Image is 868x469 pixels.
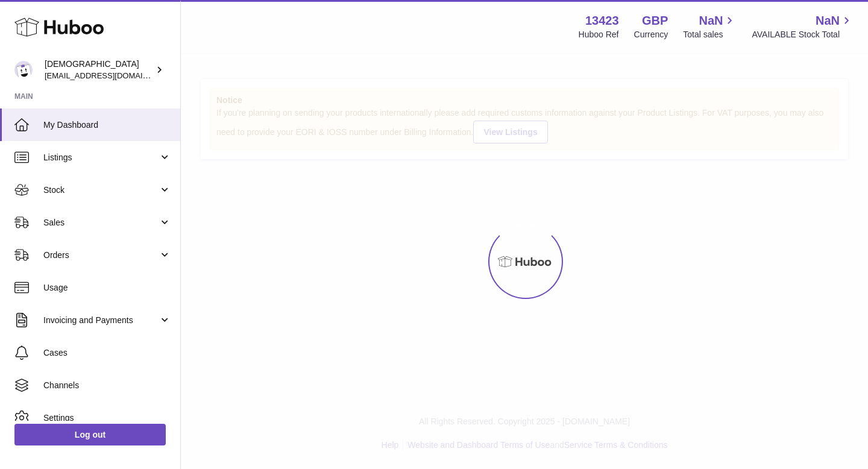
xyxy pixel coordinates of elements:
span: Sales [43,217,159,228]
strong: GBP [642,13,668,29]
span: Total sales [683,29,737,40]
a: NaN Total sales [683,13,737,40]
div: Currency [634,29,668,40]
img: olgazyuz@outlook.com [14,61,33,79]
a: Log out [14,424,166,445]
span: NaN [816,13,840,29]
a: NaN AVAILABLE Stock Total [752,13,854,40]
span: Stock [43,184,159,196]
span: [EMAIL_ADDRESS][DOMAIN_NAME] [45,71,177,80]
span: Orders [43,250,159,261]
span: My Dashboard [43,119,171,131]
span: Usage [43,282,171,294]
span: Listings [43,152,159,163]
div: Huboo Ref [579,29,619,40]
span: Channels [43,380,171,391]
span: AVAILABLE Stock Total [752,29,854,40]
span: Cases [43,347,171,359]
div: [DEMOGRAPHIC_DATA] [45,58,153,81]
span: Settings [43,412,171,424]
span: Invoicing and Payments [43,315,159,326]
span: NaN [699,13,723,29]
strong: 13423 [585,13,619,29]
